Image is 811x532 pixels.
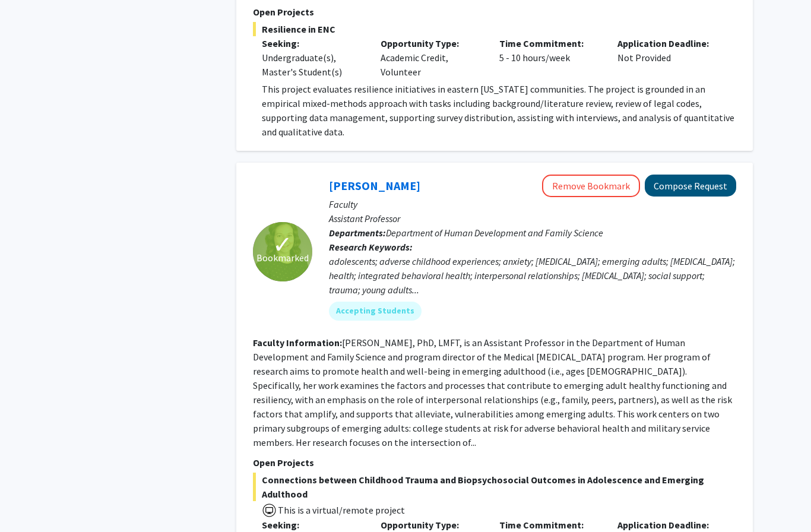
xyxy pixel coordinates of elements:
div: Undergraduate(s), Master's Student(s) [262,51,363,80]
div: Not Provided [609,37,727,80]
p: This project evaluates resilience initiatives in eastern [US_STATE] communities. The project is g... [262,83,736,140]
div: 5 - 10 hours/week [490,37,609,80]
p: Application Deadline: [617,37,718,51]
div: Academic Credit, Volunteer [372,37,490,80]
button: Remove Bookmark [542,175,640,198]
p: Open Projects [253,5,736,20]
p: Seeking: [262,37,363,51]
span: ✓ [273,239,293,251]
button: Compose Request to Kayla Fitzke [645,175,736,197]
p: Faculty [329,198,736,212]
div: adolescents; adverse childhood experiences; anxiety; [MEDICAL_DATA]; emerging adults; [MEDICAL_DA... [329,255,736,297]
b: Research Keywords: [329,242,413,254]
b: Faculty Information: [253,337,342,349]
b: Departments: [329,227,386,239]
span: Department of Human Development and Family Science [386,227,603,239]
span: Bookmarked [256,251,309,265]
span: Connections between Childhood Trauma and Biopsychosocial Outcomes in Adolescence and Emerging Adu... [253,473,736,502]
span: This is a virtual/remote project [277,505,405,517]
p: Time Commitment: [499,37,600,51]
a: [PERSON_NAME] [329,179,420,194]
span: Resilience in ENC [253,23,736,37]
p: Opportunity Type: [381,37,481,51]
mat-chip: Accepting Students [329,302,422,321]
p: Assistant Professor [329,212,736,226]
p: Open Projects [253,456,736,470]
iframe: Chat [9,479,50,523]
fg-read-more: [PERSON_NAME], PhD, LMFT, is an Assistant Professor in the Department of Human Development and Fa... [253,337,732,449]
